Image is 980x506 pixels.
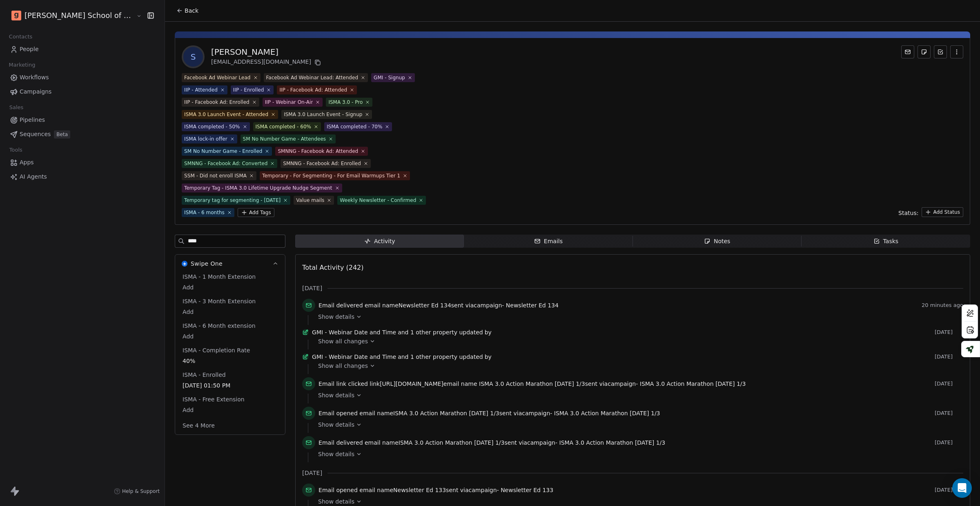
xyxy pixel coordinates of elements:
span: ISMA - 1 Month Extension [181,273,257,281]
span: Newsletter Ed 133 [393,487,446,493]
div: SSM - Did not enroll ISMA [184,172,247,179]
div: ISMA - 6 months [184,209,225,216]
a: Show details [318,450,958,458]
span: People [20,45,39,54]
span: [PERSON_NAME] School of Finance LLP [24,10,134,21]
span: [DATE] [302,469,322,477]
a: Show all changes [318,362,958,370]
div: ISMA 3.0 - Pro [328,99,363,106]
div: Open Intercom Messenger [952,478,972,498]
div: Weekly Newsletter - Confirmed [340,197,416,204]
div: ISMA lock-in offer [184,135,227,143]
span: Show all changes [318,362,368,370]
span: Show details [318,421,354,429]
a: Show details [318,421,958,429]
span: Pipelines [20,116,45,124]
span: by [485,353,492,361]
div: ISMA completed - 60% [256,123,311,130]
div: ISMA completed - 50% [184,123,240,130]
span: link email name sent via campaign - [318,380,746,388]
img: Swipe One [182,261,187,266]
span: [DATE] [935,439,963,446]
a: SequencesBeta [7,128,158,141]
div: Temporary - For Segmenting - For Email Warmups Tier 1 [262,172,400,179]
a: Campaigns [7,85,158,99]
span: Email opened [318,487,358,493]
span: Workflows [20,73,49,82]
div: Value mails [296,197,324,204]
img: Goela%20School%20Logos%20(4).png [11,11,21,20]
a: Workflows [7,71,158,84]
button: Add Tags [238,208,274,217]
span: Show details [318,391,354,399]
span: Newsletter Ed 134 [506,302,559,309]
div: IIP - Attended [184,86,218,94]
span: Tools [6,144,26,156]
span: [DATE] [935,354,963,360]
span: 40% [183,357,278,365]
span: Email delivered [318,302,363,309]
a: Show details [318,391,958,399]
span: Sales [6,101,27,114]
a: Show details [318,497,958,506]
span: and 1 other property updated [398,353,483,361]
span: Sequences [20,130,51,139]
div: SMNNG - Facebook Ad: Converted [184,160,267,167]
span: Apps [20,158,34,167]
span: ISMA - 6 Month extension [181,322,257,330]
div: Notes [704,237,730,246]
span: Marketing [5,59,39,71]
div: Temporary tag for segmenting - [DATE] [184,197,281,204]
div: ISMA completed - 70% [327,123,382,130]
span: GMI - Webinar Date and Time [312,353,396,361]
span: Email delivered [318,439,363,446]
a: Help & Support [114,488,160,495]
span: Beta [54,130,70,139]
a: People [7,43,158,56]
span: Add [183,332,278,340]
span: Show details [318,313,354,321]
a: Apps [7,156,158,169]
a: Show details [318,313,958,321]
a: AI Agents [7,170,158,184]
span: Swipe One [191,260,223,268]
div: Facebook Ad Webinar Lead [184,74,250,81]
a: Show all changes [318,337,958,345]
span: Back [185,7,198,15]
span: by [485,328,492,336]
span: and 1 other property updated [398,328,483,336]
button: Swipe OneSwipe One [175,255,285,273]
div: Swipe OneSwipe One [175,273,285,434]
div: IIP - Facebook Ad: Attended [279,86,347,94]
span: Campaigns [20,87,51,96]
span: Show details [318,497,354,506]
button: Add Status [922,207,963,217]
div: Tasks [873,237,899,246]
div: SMNNG - Facebook Ad: Enrolled [283,160,361,167]
span: ISMA - Completion Rate [181,346,252,354]
span: Email opened [318,410,358,416]
span: GMI - Webinar Date and Time [312,328,396,336]
div: ISMA 3.0 Launch Event - Attended [184,111,268,118]
span: ISMA 3.0 Action Marathon [DATE] 1/3 [554,410,660,416]
span: Contacts [5,31,36,43]
span: ISMA 3.0 Action Marathon [DATE] 1/3 [399,439,505,446]
span: Show details [318,450,354,458]
span: Status: [898,209,918,217]
div: IIP - Facebook Ad: Enrolled [184,99,249,106]
span: ISMA 3.0 Action Marathon [DATE] 1/3 [479,381,585,387]
button: Back [171,3,203,18]
span: email name sent via campaign - [318,409,660,417]
span: ISMA - Enrolled [181,371,227,379]
span: AI Agents [20,172,47,181]
span: [DATE] 01:50 PM [183,381,278,390]
span: [DATE] [935,410,963,416]
span: Add [183,406,278,414]
span: ISMA 3.0 Action Marathon [DATE] 1/3 [559,439,666,446]
a: Pipelines [7,113,158,127]
span: 20 minutes ago [922,302,963,309]
div: SMNNG - Facebook Ad: Attended [278,148,358,155]
span: [URL][DOMAIN_NAME] [380,381,443,387]
span: ISMA 3.0 Action Marathon [DATE] 1/3 [640,381,746,387]
div: Emails [534,237,563,246]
